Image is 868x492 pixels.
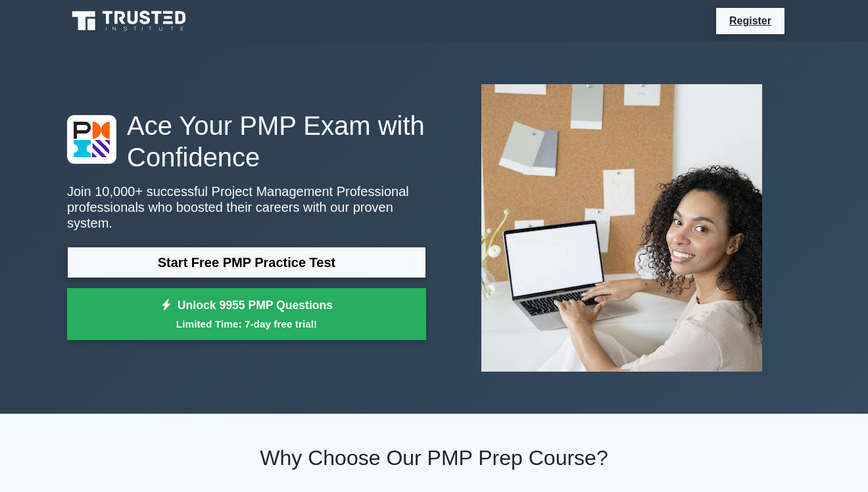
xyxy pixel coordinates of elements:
a: Register [721,12,779,29]
h2: Why Choose Our PMP Prep Course? [67,445,801,470]
h1: Ace Your PMP Exam with Confidence [67,110,426,173]
p: Join 10,000+ successful Project Management Professional professionals who boosted their careers w... [67,184,426,231]
a: Start Free PMP Practice Test [67,247,426,278]
a: Unlock 9955 PMP QuestionsLimited Time: 7-day free trial! [67,288,426,341]
small: Limited Time: 7-day free trial! [84,316,410,332]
